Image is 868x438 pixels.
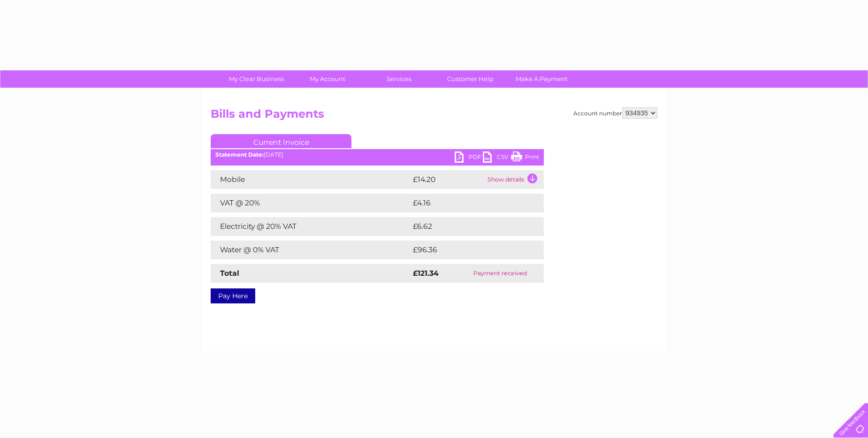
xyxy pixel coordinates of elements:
td: Mobile [211,170,411,189]
b: Statement Date: [215,151,264,158]
a: CSV [483,151,511,165]
strong: Total [220,269,239,278]
td: £96.36 [411,241,525,259]
a: Pay Here [211,288,255,303]
div: [DATE] [211,151,544,158]
td: Water @ 0% VAT [211,241,411,259]
h2: Bills and Payments [211,107,657,125]
td: £14.20 [411,170,485,189]
a: Print [511,151,539,165]
a: Make A Payment [503,70,580,88]
td: £6.62 [411,217,522,236]
a: Services [360,70,438,88]
div: Account number [573,107,657,119]
a: My Clear Business [218,70,295,88]
td: Electricity @ 20% VAT [211,217,411,236]
a: PDF [455,151,483,165]
a: Current Invoice [211,134,351,148]
a: My Account [289,70,366,88]
a: Customer Help [432,70,509,88]
td: Payment received [457,264,544,283]
td: VAT @ 20% [211,194,411,212]
td: £4.16 [411,194,521,212]
td: Show details [485,170,544,189]
strong: £121.34 [413,269,439,278]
